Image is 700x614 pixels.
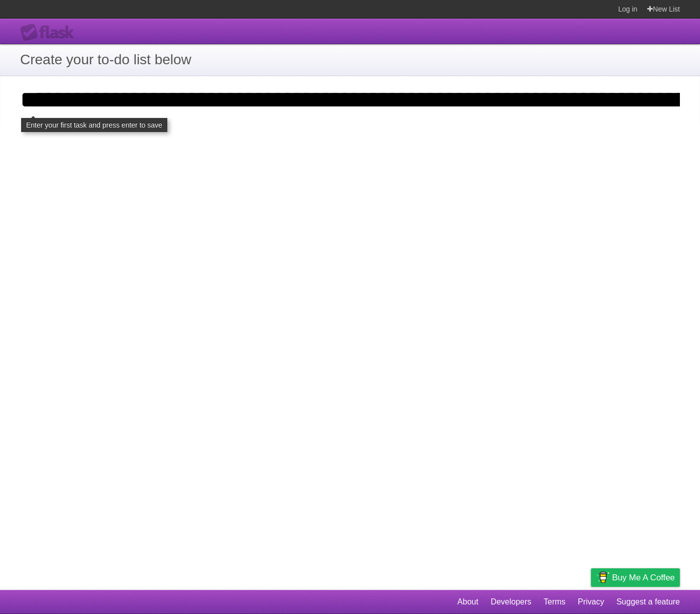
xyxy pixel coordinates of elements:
a: Buy me a coffee [591,568,680,587]
a: Suggest a feature [617,592,680,611]
img: Buy me a coffee [596,569,610,586]
a: Terms [544,592,566,611]
a: Developers [490,592,531,611]
span: Buy me a coffee [612,569,675,586]
a: Privacy [578,592,604,611]
div: Flask [20,24,80,42]
h1: Create your to-do list below [20,49,680,70]
a: About [457,592,478,611]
